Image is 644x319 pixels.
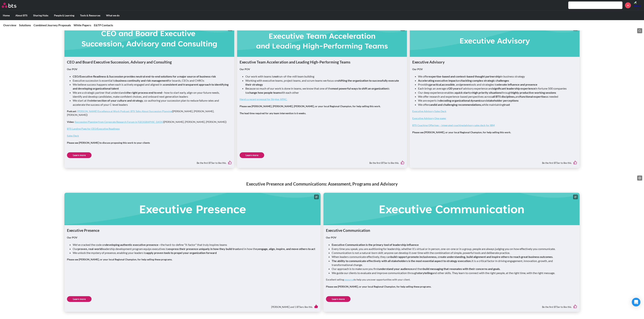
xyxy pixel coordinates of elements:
label: About BTS [13,11,30,20]
strong: developing authentic executive presence [105,243,158,246]
strong: Our POV [412,68,423,71]
strong: Please see [PERSON_NAME], or your local Regional Champion, for help selling these programs. [67,258,172,261]
strong: Please see [PERSON_NAME] to discuss proposing this work to your clients [67,141,150,144]
strong: trust [504,103,510,106]
strong: express their presence [169,247,198,250]
a: Learn more [67,152,92,158]
strong: the right process end to end [127,91,162,94]
a: Executive Advisory Sales Deck [412,110,446,113]
li: We offer in business strategy [418,74,574,78]
strong: intersection of your culture and strategy [91,99,143,102]
li: Communication is not a natural-born skill; anyone can develop it over time with the combination o... [332,251,574,255]
img: BTS Logo [2,3,16,8]
strong: CEO/Executive Readiness & Succession provides neutral end-to-end solutions for a major source of ... [73,75,216,78]
p: Excellent selling to help you uncover opportunities with your client. [326,278,577,281]
strong: Video: [67,120,74,123]
li: Providing , , and tools and strategies to [418,83,574,86]
strong: change how people team [248,91,280,94]
strong: build trust [226,247,239,250]
strong: elevate influence and presence [497,83,537,86]
strong: all BTS disciplines, [492,95,515,98]
a: Sales Deck [67,134,79,137]
a: + [625,2,631,8]
strong: Podcast: [67,110,77,113]
a: Learn more [67,296,92,302]
strong: uniquely in how they [199,247,225,250]
li: Our leadership development program equips executives to and in how they [73,247,315,251]
strong: thought partnership [475,75,500,78]
a: White Papers [74,23,91,27]
strong: build messaging that resonates with their concerns and goals. [423,267,500,270]
li: We offer research and experience-based perspectives across and as needed [418,95,574,99]
strong: tackling complex strategic challenges [462,79,509,82]
a: Here's a recent proposal for Stryker APAC. [240,98,287,101]
a: BTS Coaching Offerings – integrated coaching/advisory sales deck for IBM [412,124,495,127]
div: Be the first BTSer to like this. [412,158,577,166]
a: Go home [2,3,23,8]
strong: quick start [456,91,469,94]
li: When leaders communicate effectively, they can , [332,255,574,259]
strong: practical [430,83,441,86]
li: We are a strategic partner that understands – how to start early, align on your future needs, ide... [73,91,229,99]
a: E&TP Contacts [94,23,113,27]
label: Sharing Hubs [30,11,51,20]
div: Be the first BTSer to like this. [240,158,404,166]
div: [PERSON_NAME] and 1 BTSers like this. [67,302,318,309]
label: Tools & Resources [77,11,103,20]
a: BTS Landing Page for CEO/Executive Readiness [67,127,120,130]
li: We guide our clients to evaluate and improve communication through and other skills. They learn t... [332,271,574,275]
h1: Executive Advisory [412,59,577,65]
a: Learn more [326,296,351,302]
li: and [418,79,574,83]
h1: Executive Communication [326,228,577,233]
a: Learn more [240,152,264,158]
strong: high priority situations [473,91,501,94]
li: Our approach is to make sure you first and then [332,267,574,271]
strong: Executive Advisory One-pager [412,117,446,120]
strong: not [274,75,278,78]
a: Combined Journey Proposals [34,23,71,27]
a: [PERSON_NAME] Excellence at Work Podcast: BTS Talks About Succession Planning [77,110,172,113]
strong: Please see [PERSON_NAME], [PERSON_NAME], [PERSON_NAME], or your local Regional Champion, for help... [240,105,381,108]
strong: Our POV [326,236,336,239]
strong: proven [461,83,470,86]
a: Overview [3,23,16,27]
label: What we do [103,11,122,20]
strong: business continuity and risk management [116,79,168,82]
p: ([PERSON_NAME], [PERSON_NAME], [PERSON_NAME]) [67,110,232,117]
li: We offer while maintaining [418,103,574,107]
button: Edit content box [314,195,319,199]
strong: candid and challenging recommendations, [429,103,482,106]
strong: Our POV [67,236,77,239]
a: Solutions [19,23,31,27]
li: Our deep experience enables a on through [418,91,574,95]
strong: Our POV [67,68,77,71]
strong: proven, real-world [78,247,102,250]
strong: Please see [PERSON_NAME], or your local Regional Champion, for help selling these programs. [326,285,431,288]
div: Be the first BTSer to like this. [67,158,232,166]
img: Jenna Cuevas [634,1,642,10]
strong: promote inclusiveness, create understanding, build alignment and inspire others to reach great bu... [408,255,553,258]
strong: stakeholder perceptions [487,99,519,102]
li: Each brings an average of of advisory experience and in fortune 500 companies [418,86,574,90]
h1: CEO and Board Executive Succession, Advisory and Consulting [67,59,232,65]
strong: shifting the organization to successfully execute their strategy [245,79,399,86]
p: ([PERSON_NAME], [PERSON_NAME], [PERSON_NAME]) [67,120,232,124]
strong: The ability to communicate effectively with all stakeholders is the most essential aspect to stra... [332,259,472,263]
li: We've cracked the code on —the hard-to-define "X-factor" that truly inspires teams [73,243,315,247]
li: We are experts in and [418,99,574,102]
strong: accessible [442,83,455,86]
strong: significant leadership experience [493,87,535,90]
strong: expertise-based and context-based [429,75,474,78]
li: Working with executive teams, project teams, and scrum teams we focus on [245,79,402,87]
li: We unlock the mystery of presence, enabling your leaders to [73,251,315,255]
h1: Executive Presence [67,228,318,233]
strong: build rapport [391,255,407,258]
strong: executive impact [435,79,457,82]
strong: apply proven tools to propel your organization forward [146,251,217,254]
strong: 20 years [449,87,460,90]
strong: Executive Communication is the primary tool of leadership influence [332,243,419,246]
